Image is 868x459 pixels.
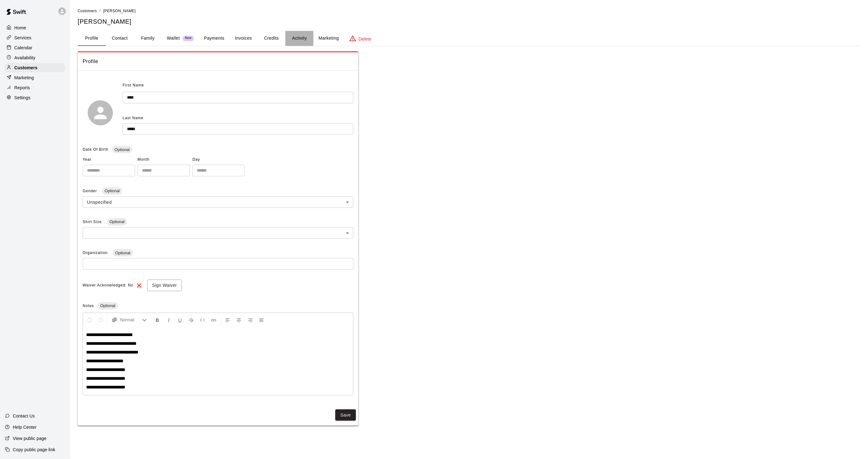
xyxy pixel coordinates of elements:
h5: [PERSON_NAME] [78,17,861,26]
nav: breadcrumb [78,7,861,14]
button: Right Align [245,314,255,325]
p: Calendar [14,45,32,51]
button: Formatting Options [109,314,149,325]
p: Settings [14,95,31,101]
span: Optional [113,251,133,255]
button: Sign Waiver [147,280,182,291]
span: Waiver Acknowledged: No [83,281,133,291]
button: Justify Align [256,314,267,325]
li: / [99,7,101,14]
button: Save [335,409,356,421]
a: Reports [5,83,65,92]
span: Last Name [123,116,143,120]
span: Month [138,155,190,165]
p: Home [14,25,26,31]
button: Profile [78,31,106,46]
p: Wallet [167,35,180,42]
span: Optional [102,188,122,193]
p: Marketing [14,75,34,81]
button: Family [134,31,162,46]
p: View public page [13,435,46,442]
span: Year [83,155,135,165]
button: Credits [257,31,285,46]
p: Delete [359,36,371,42]
span: Day [192,155,245,165]
span: Notes [83,304,94,308]
div: basic tabs example [78,31,861,46]
p: Copy public page link [13,447,55,453]
button: Center Align [234,314,244,325]
button: Marketing [313,31,344,46]
a: Calendar [5,43,65,52]
p: Reports [14,85,30,91]
div: Unspecified [83,196,353,208]
button: Format Underline [175,314,185,325]
button: Undo [84,314,95,325]
p: Services [14,35,32,41]
a: Customers [78,8,97,13]
span: Organization [83,251,109,255]
button: Contact [106,31,134,46]
button: Format Italics [163,314,174,325]
span: Normal [120,317,142,323]
a: Marketing [5,73,65,82]
button: Payments [199,31,229,46]
span: Shirt Size [83,220,103,224]
a: Settings [5,93,65,102]
p: Customers [14,65,37,71]
button: Insert Link [208,314,219,325]
p: Contact Us [13,413,35,419]
span: Customers [78,9,97,13]
span: [PERSON_NAME] [103,9,136,13]
a: Availability [5,53,65,62]
p: Availability [14,55,36,61]
p: Help Center [13,424,36,430]
button: Redo [95,314,106,325]
span: Optional [107,219,127,224]
button: Invoices [229,31,257,46]
button: Left Align [222,314,233,325]
a: Services [5,33,65,42]
span: Gender [83,189,98,193]
span: Optional [112,147,132,152]
span: Optional [98,303,118,308]
button: Activity [285,31,313,46]
span: New [182,36,194,40]
button: Format Strikethrough [186,314,196,325]
span: Date Of Birth [83,147,108,152]
span: First Name [123,81,144,90]
a: Home [5,23,65,32]
span: Profile [83,57,353,66]
a: Customers [5,63,65,72]
button: Format Bold [152,314,163,325]
button: Insert Code [197,314,208,325]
